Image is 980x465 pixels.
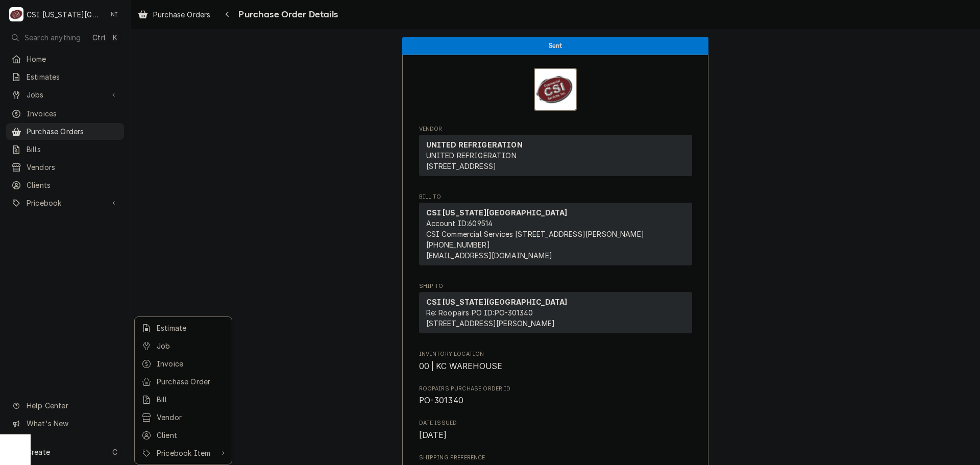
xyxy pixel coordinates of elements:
div: Pricebook Item [157,448,216,458]
div: Purchase Order [157,376,225,387]
div: Invoice [157,358,225,369]
div: Client [157,430,225,440]
div: Estimate [157,323,225,333]
div: Vendor [157,412,225,423]
div: Job [157,340,225,351]
div: Bill [157,394,225,405]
